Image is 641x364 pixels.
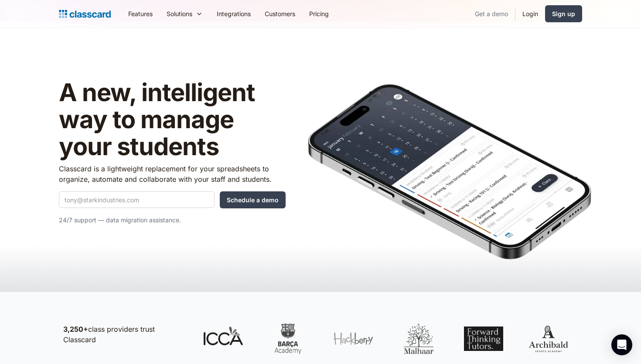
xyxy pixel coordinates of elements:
[160,4,210,24] div: Solutions
[167,9,192,18] div: Solutions
[63,324,185,345] p: class providers trust Classcard
[611,334,632,355] div: Open Intercom Messenger
[59,191,286,208] form: Quick Demo Form
[220,191,286,208] input: Schedule a demo
[59,215,286,225] p: 24/7 support — data migration assistance.
[545,5,582,22] a: Sign up
[59,8,111,20] a: home
[59,79,286,160] h1: A new, intelligent way to manage your students
[59,163,286,184] p: Classcard is a lightweight replacement for your spreadsheets to organize, automate and collaborat...
[468,4,515,24] a: Get a demo
[302,4,336,24] a: Pricing
[210,4,258,24] a: Integrations
[258,4,302,24] a: Customers
[121,4,160,24] a: Features
[63,325,88,333] strong: 3,250+
[515,4,545,24] a: Login
[552,9,575,18] div: Sign up
[59,191,215,208] input: tony@starkindustries.com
